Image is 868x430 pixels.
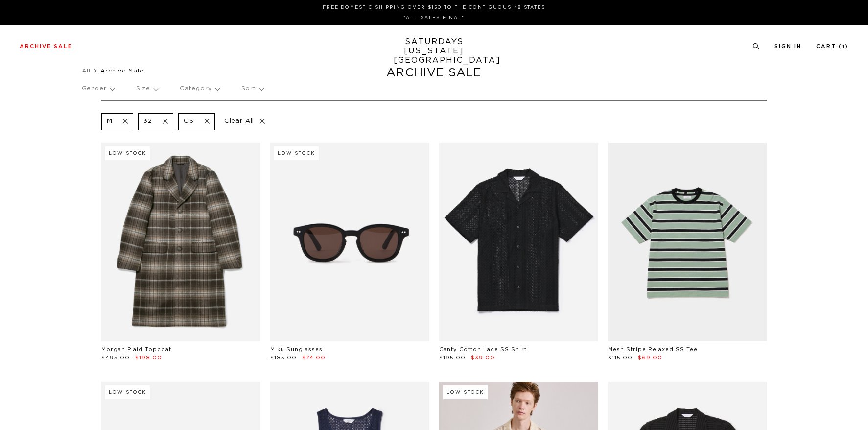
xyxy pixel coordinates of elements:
[270,355,297,360] span: $185.00
[82,68,91,73] a: All
[302,355,326,360] span: $74.00
[82,77,114,100] p: Gender
[184,118,194,126] p: OS
[23,14,845,22] p: *ALL SALES FINAL*
[638,355,662,360] span: $69.00
[608,355,633,360] span: $115.00
[23,4,845,11] p: FREE DOMESTIC SHIPPING OVER $150 TO THE CONTIGUOUS 48 STATES
[439,347,527,352] a: Canty Cotton Lace SS Shirt
[105,385,150,399] div: Low Stock
[608,347,698,352] a: Mesh Stripe Relaxed SS Tee
[20,44,72,49] a: Archive Sale
[101,347,171,352] a: Morgan Plaid Topcoat
[135,355,162,360] span: $198.00
[274,146,319,160] div: Low Stock
[220,113,270,130] p: Clear All
[136,77,158,100] p: Size
[101,355,130,360] span: $495.00
[439,355,466,360] span: $195.00
[100,68,144,73] span: Archive Sale
[443,385,488,399] div: Low Stock
[816,44,848,49] a: Cart (1)
[107,118,113,126] p: M
[105,146,150,160] div: Low Stock
[394,37,474,65] a: SATURDAYS[US_STATE][GEOGRAPHIC_DATA]
[241,77,263,100] p: Sort
[842,45,845,49] small: 1
[143,118,152,126] p: 32
[471,355,495,360] span: $39.00
[270,347,323,352] a: Miku Sunglasses
[774,44,801,49] a: Sign In
[180,77,219,100] p: Category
